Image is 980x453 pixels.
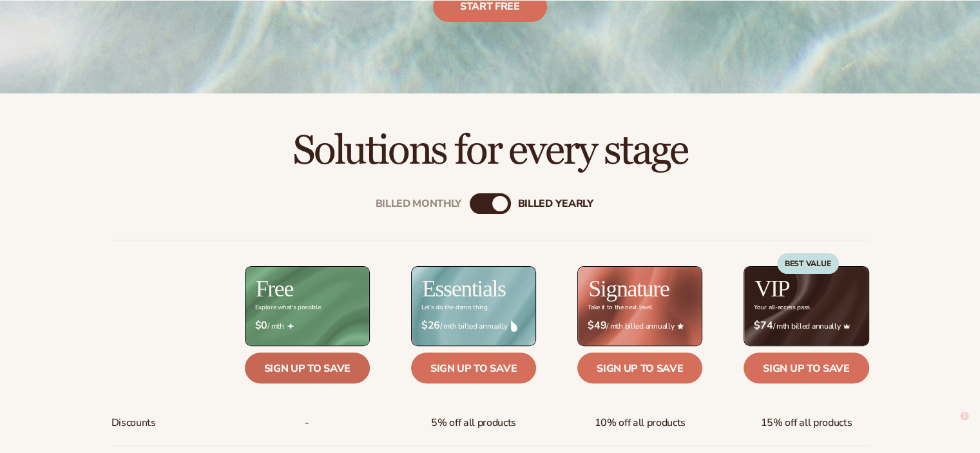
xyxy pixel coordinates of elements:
[936,409,966,440] iframe: Intercom live chat
[256,277,293,300] h2: Free
[412,267,535,345] img: Essentials_BG_9050f826-5aa9-47d9-a362-757b82c62641.jpg
[287,323,294,329] img: Free_Icon_bb6e7c7e-73f8-44bd-8ed0-223ea0fc522e.png
[588,304,653,311] div: Take it to the next level.
[421,320,526,332] span: / mth billed annually
[421,320,440,332] strong: $26
[422,277,506,300] h2: Essentials
[255,320,360,332] span: / mth
[421,304,488,311] div: Let’s do the damn thing.
[411,352,536,383] a: Sign up to save
[255,304,322,311] div: Explore what's possible.
[245,352,370,383] a: Sign up to save
[722,122,980,418] iframe: Intercom notifications message
[36,130,944,173] h2: Solutions for every stage
[431,411,516,435] span: 5% off all products
[305,411,309,435] span: -
[255,320,267,332] strong: $0
[245,267,369,345] img: free_bg.png
[761,411,852,435] span: 15% off all products
[511,320,517,332] img: drop.png
[677,323,684,329] img: Star_6.png
[588,320,692,332] span: / mth billed annually
[577,352,702,383] a: Sign up to save
[111,411,156,435] span: Discounts
[588,320,606,332] strong: $49
[518,198,593,210] div: billed Yearly
[962,409,972,419] span: 1
[594,411,686,435] span: 10% off all products
[376,198,462,210] div: Billed Monthly
[578,267,702,345] img: Signature_BG_eeb718c8-65ac-49e3-a4e5-327c6aa73146.jpg
[588,277,669,300] h2: Signature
